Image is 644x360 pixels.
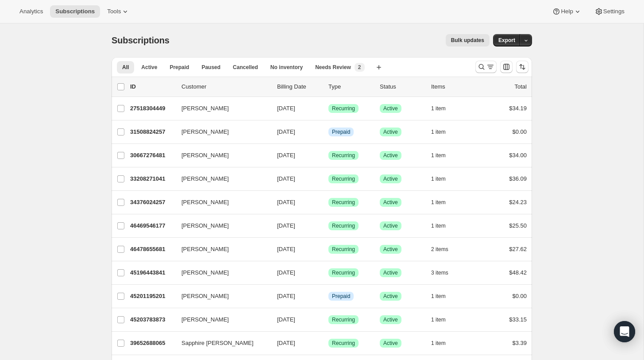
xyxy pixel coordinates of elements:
[431,290,455,302] button: 1 item
[181,245,229,254] span: [PERSON_NAME]
[277,222,295,229] span: [DATE]
[431,220,455,232] button: 1 item
[130,243,527,255] div: 46478655681[PERSON_NAME][DATE]SuccessRecurringSuccessActive2 items$27.62
[431,199,446,206] span: 1 item
[181,151,229,160] span: [PERSON_NAME]
[332,152,355,159] span: Recurring
[614,321,635,342] div: Open Intercom Messenger
[19,8,43,15] span: Analytics
[509,246,527,252] span: $27.62
[55,8,95,15] span: Subscriptions
[181,292,229,301] span: [PERSON_NAME]
[431,175,446,182] span: 1 item
[431,222,446,229] span: 1 item
[431,149,455,162] button: 1 item
[383,105,398,112] span: Active
[277,175,295,182] span: [DATE]
[130,196,527,209] div: 34376024257[PERSON_NAME][DATE]SuccessRecurringSuccessActive1 item$24.23
[201,64,220,71] span: Paused
[498,37,515,44] span: Export
[130,104,174,113] p: 27518304449
[277,316,295,323] span: [DATE]
[509,222,527,229] span: $25.50
[130,221,174,230] p: 46469546177
[431,128,446,135] span: 1 item
[561,8,573,15] span: Help
[277,340,295,346] span: [DATE]
[130,245,174,254] p: 46478655681
[233,64,258,71] span: Cancelled
[431,196,455,209] button: 1 item
[176,336,265,350] button: Sapphire [PERSON_NAME]
[181,221,229,230] span: [PERSON_NAME]
[547,5,587,18] button: Help
[130,173,527,185] div: 33208271041[PERSON_NAME][DATE]SuccessRecurringSuccessActive1 item$36.09
[130,339,174,348] p: 39652688065
[176,242,265,256] button: [PERSON_NAME]
[277,293,295,299] span: [DATE]
[270,64,303,71] span: No inventory
[431,126,455,138] button: 1 item
[383,246,398,253] span: Active
[431,243,458,255] button: 2 items
[130,126,527,138] div: 31508824257[PERSON_NAME][DATE]InfoPrepaidSuccessActive1 item$0.00
[380,82,424,91] p: Status
[383,340,398,347] span: Active
[383,316,398,323] span: Active
[130,198,174,207] p: 34376024257
[431,293,446,300] span: 1 item
[509,199,527,205] span: $24.23
[332,105,355,112] span: Recurring
[383,269,398,276] span: Active
[130,174,174,183] p: 33208271041
[509,175,527,182] span: $36.09
[383,222,398,229] span: Active
[122,64,129,71] span: All
[130,315,174,324] p: 45203783873
[431,105,446,112] span: 1 item
[130,220,527,232] div: 46469546177[PERSON_NAME][DATE]SuccessRecurringSuccessActive1 item$25.50
[176,172,265,186] button: [PERSON_NAME]
[181,174,229,183] span: [PERSON_NAME]
[181,339,254,348] span: Sapphire [PERSON_NAME]
[130,290,527,302] div: 45201195201[PERSON_NAME][DATE]InfoPrepaidSuccessActive1 item$0.00
[277,199,295,205] span: [DATE]
[277,82,321,91] p: Billing Date
[431,102,455,115] button: 1 item
[431,246,448,253] span: 2 items
[603,8,625,15] span: Settings
[332,316,355,323] span: Recurring
[431,82,475,91] div: Items
[130,314,527,326] div: 45203783873[PERSON_NAME][DATE]SuccessRecurringSuccessActive1 item$33.15
[509,316,527,323] span: $33.15
[431,267,458,279] button: 3 items
[332,199,355,206] span: Recurring
[176,101,265,116] button: [PERSON_NAME]
[475,61,497,73] button: Search and filter results
[328,82,373,91] div: Type
[130,151,174,160] p: 30667276481
[277,152,295,159] span: [DATE]
[176,219,265,233] button: [PERSON_NAME]
[130,102,527,115] div: 27518304449[PERSON_NAME][DATE]SuccessRecurringSuccessActive1 item$34.19
[277,105,295,112] span: [DATE]
[431,340,446,347] span: 1 item
[176,148,265,163] button: [PERSON_NAME]
[181,198,229,207] span: [PERSON_NAME]
[181,315,229,324] span: [PERSON_NAME]
[130,149,527,162] div: 30667276481[PERSON_NAME][DATE]SuccessRecurringSuccessActive1 item$34.00
[176,313,265,327] button: [PERSON_NAME]
[141,64,157,71] span: Active
[107,8,121,15] span: Tools
[112,35,170,45] span: Subscriptions
[431,337,455,349] button: 1 item
[332,128,350,135] span: Prepaid
[431,316,446,323] span: 1 item
[451,37,484,44] span: Bulk updates
[130,267,527,279] div: 45196443841[PERSON_NAME][DATE]SuccessRecurringSuccessActive3 items$48.42
[332,293,350,300] span: Prepaid
[332,340,355,347] span: Recurring
[509,152,527,159] span: $34.00
[176,125,265,139] button: [PERSON_NAME]
[431,152,446,159] span: 1 item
